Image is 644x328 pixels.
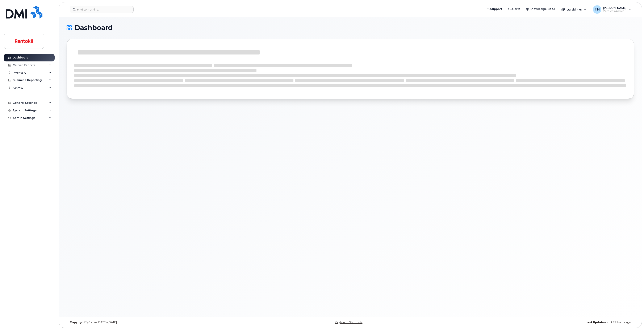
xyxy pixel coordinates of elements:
[586,321,604,324] strong: Last Update
[445,321,634,324] div: about 22 hours ago
[70,321,85,324] strong: Copyright
[67,321,256,324] div: MyServe [DATE]–[DATE]
[75,25,113,31] span: Dashboard
[335,321,362,324] a: Keyboard Shortcuts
